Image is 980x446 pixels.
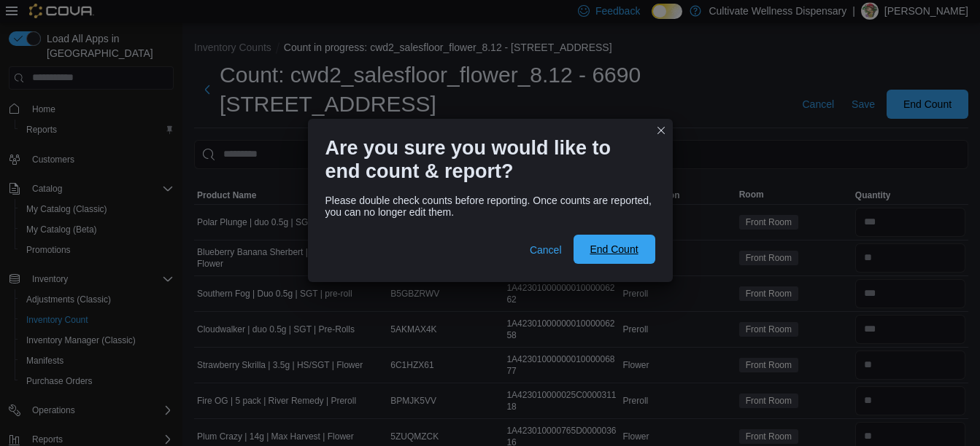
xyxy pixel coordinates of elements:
button: End Count [574,235,655,264]
h1: Are you sure you would like to end count & report? [325,136,644,183]
span: End Count [590,242,638,257]
div: Please double check counts before reporting. Once counts are reported, you can no longer edit them. [325,195,655,218]
button: Cancel [524,235,568,265]
button: Closes this modal window [652,122,670,139]
span: Cancel [530,243,562,257]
